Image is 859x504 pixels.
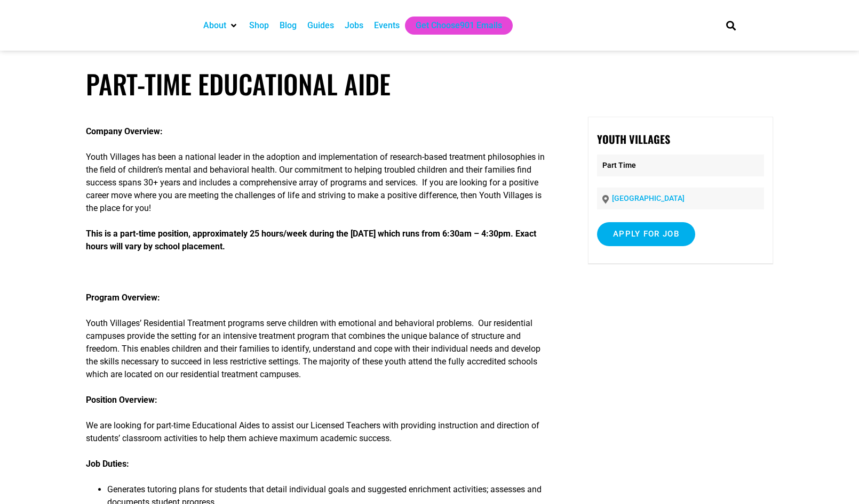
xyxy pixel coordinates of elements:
[86,317,554,381] p: Youth Villages’ Residential Treatment programs serve children with emotional and behavioral probl...
[722,17,740,34] div: Search
[86,459,129,469] strong: Job Duties:
[86,229,536,251] strong: This is a part-time position, approximately 25 hours/week during the [DATE] which runs from 6:30a...
[86,151,554,215] p: Youth Villages has been a national leader in the adoption and implementation of research-based tr...
[203,19,226,32] a: About
[86,395,157,405] strong: Position Overview:
[416,19,502,32] a: Get Choose901 Emails
[345,19,363,32] a: Jobs
[612,194,685,202] a: [GEOGRAPHIC_DATA]
[374,19,400,32] a: Events
[198,17,708,35] nav: Main nav
[86,126,163,136] strong: Company Overview:
[280,19,297,32] a: Blog
[597,131,670,147] strong: Youth Villages
[597,222,695,246] input: Apply for job
[249,19,269,32] a: Shop
[307,19,334,32] a: Guides
[86,292,160,303] strong: Program Overview:
[86,68,773,100] h1: Part-Time Educational Aide
[597,155,764,176] p: Part Time
[198,17,244,35] div: About
[86,419,554,445] p: We are looking for part-time Educational Aides to assist our Licensed Teachers with providing ins...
